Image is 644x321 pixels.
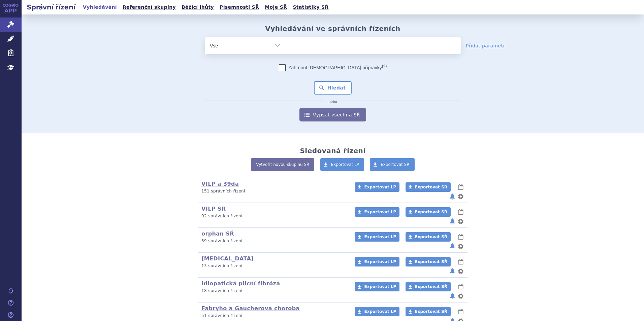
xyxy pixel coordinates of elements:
span: Exportovat SŘ [415,210,447,214]
button: notifikace [449,292,456,300]
p: 18 správních řízení [201,288,346,294]
a: Exportovat LP [355,232,399,242]
a: Vyhledávání [81,3,119,12]
button: nastavení [457,217,464,225]
i: nebo [325,100,341,104]
span: Exportovat LP [364,210,396,214]
a: VILP a 39da [201,181,239,187]
span: Exportovat LP [364,235,396,239]
a: Statistiky SŘ [291,3,330,12]
button: Hledat [314,81,352,95]
span: Exportovat LP [331,162,359,167]
a: Vypsat všechna SŘ [299,108,366,121]
a: Exportovat LP [355,182,399,192]
span: Exportovat SŘ [415,309,447,314]
h2: Sledovaná řízení [300,147,365,155]
span: Exportovat LP [364,185,396,189]
span: Exportovat SŘ [381,162,410,167]
button: nastavení [457,192,464,201]
button: lhůty [457,258,464,266]
button: lhůty [457,233,464,241]
span: Exportovat LP [364,259,396,264]
a: VILP SŘ [201,206,226,212]
abbr: (?) [382,64,387,68]
a: Přidat parametr [466,42,505,49]
a: orphan SŘ [201,230,234,237]
span: Exportovat LP [364,309,396,314]
p: 51 správních řízení [201,313,346,319]
a: Vytvořit novou skupinu SŘ [251,158,314,171]
span: Exportovat SŘ [415,259,447,264]
button: lhůty [457,183,464,191]
button: notifikace [449,217,456,225]
button: lhůty [457,283,464,291]
span: Exportovat LP [364,284,396,289]
a: Exportovat SŘ [406,207,451,217]
p: 151 správních řízení [201,188,346,194]
p: 92 správních řízení [201,213,346,219]
p: 13 správních řízení [201,263,346,269]
p: 59 správních řízení [201,238,346,244]
a: Exportovat LP [355,282,399,291]
a: [MEDICAL_DATA] [201,255,254,262]
a: Písemnosti SŘ [218,3,261,12]
button: notifikace [449,192,456,201]
button: nastavení [457,242,464,250]
a: Fabryho a Gaucherova choroba [201,305,300,312]
label: Zahrnout [DEMOGRAPHIC_DATA] přípravky [279,64,387,71]
a: Moje SŘ [263,3,289,12]
button: notifikace [449,267,456,275]
a: Exportovat SŘ [406,232,451,242]
a: Exportovat SŘ [370,158,415,171]
button: nastavení [457,292,464,300]
a: Exportovat SŘ [406,282,451,291]
a: Exportovat SŘ [406,307,451,316]
a: Referenční skupiny [121,3,178,12]
span: Exportovat SŘ [415,235,447,239]
a: Exportovat LP [355,307,399,316]
a: Běžící lhůty [180,3,216,12]
a: Exportovat LP [355,257,399,266]
button: notifikace [449,242,456,250]
button: lhůty [457,208,464,216]
a: Exportovat SŘ [406,257,451,266]
a: Idiopatická plicní fibróza [201,280,280,287]
h2: Vyhledávání ve správních řízeních [265,25,400,33]
button: nastavení [457,267,464,275]
span: Exportovat SŘ [415,185,447,189]
button: lhůty [457,308,464,316]
span: Exportovat SŘ [415,284,447,289]
a: Exportovat LP [355,207,399,217]
h2: Správní řízení [22,2,81,12]
a: Exportovat LP [320,158,364,171]
a: Exportovat SŘ [406,182,451,192]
